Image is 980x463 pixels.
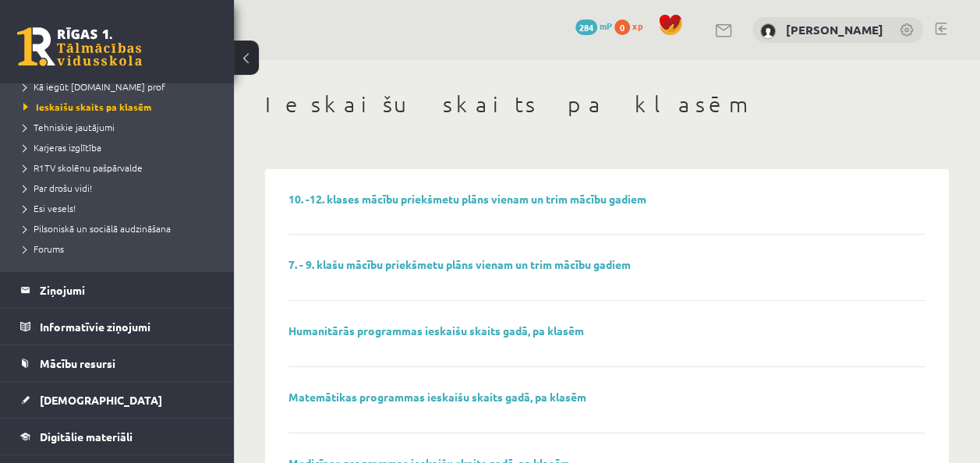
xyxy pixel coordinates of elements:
a: Ziņojumi [20,272,214,308]
a: Karjeras izglītība [23,140,218,154]
span: Karjeras izglītība [23,141,101,154]
legend: Ziņojumi [40,272,214,308]
span: 284 [575,19,597,35]
span: Tehniskie jautājumi [23,121,115,133]
a: Rīgas 1. Tālmācības vidusskola [17,27,142,66]
span: Pilsoniskā un sociālā audzināšana [23,222,171,235]
a: Matemātikas programmas ieskaišu skaits gadā, pa klasēm [288,390,586,404]
a: 10. -12. klases mācību priekšmetu plāns vienam un trim mācību gadiem [288,192,646,206]
span: R1TV skolēnu pašpārvalde [23,161,143,174]
a: Humanitārās programmas ieskaišu skaits gadā, pa klasēm [288,323,584,338]
a: [PERSON_NAME] [786,22,883,37]
a: 0 xp [614,19,650,32]
a: 284 mP [575,19,612,32]
a: Kā iegūt [DOMAIN_NAME] prof [23,80,218,94]
a: [DEMOGRAPHIC_DATA] [20,382,214,418]
img: Martins Andersons [760,23,776,39]
span: [DEMOGRAPHIC_DATA] [40,393,162,407]
a: 7. - 9. klašu mācību priekšmetu plāns vienam un trim mācību gadiem [288,257,631,271]
span: Par drošu vidi! [23,182,92,194]
span: Digitālie materiāli [40,429,133,444]
a: Ieskaišu skaits pa klasēm [23,100,218,114]
a: Par drošu vidi! [23,181,218,195]
a: R1TV skolēnu pašpārvalde [23,161,218,175]
span: mP [600,19,612,32]
a: Mācību resursi [20,345,214,381]
a: Informatīvie ziņojumi [20,309,214,345]
a: Esi vesels! [23,201,218,215]
span: xp [632,19,642,32]
a: Forums [23,242,218,256]
legend: Informatīvie ziņojumi [40,309,214,345]
span: Kā iegūt [DOMAIN_NAME] prof [23,80,165,93]
a: Digitālie materiāli [20,419,214,454]
a: Pilsoniskā un sociālā audzināšana [23,221,218,235]
span: Ieskaišu skaits pa klasēm [23,101,151,113]
span: Esi vesels! [23,202,76,214]
span: Forums [23,242,64,255]
span: Mācību resursi [40,356,115,370]
span: 0 [614,19,630,35]
h1: Ieskaišu skaits pa klasēm [265,91,949,118]
a: Tehniskie jautājumi [23,120,218,134]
